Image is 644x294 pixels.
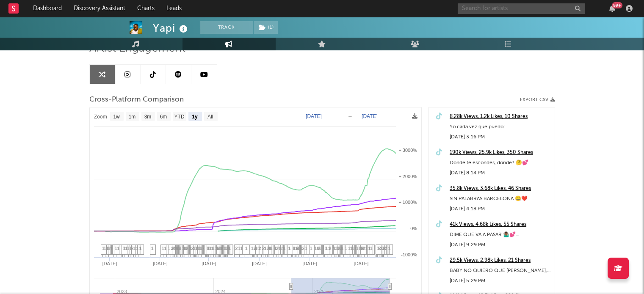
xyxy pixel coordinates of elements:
[128,114,135,120] text: 1m
[196,246,199,251] span: 4
[450,240,550,250] div: [DATE] 9:29 PM
[356,246,359,251] span: 1
[365,246,368,251] span: 1
[168,246,170,251] span: 1
[348,113,353,119] text: →
[450,148,550,158] div: 190k Views, 25.9k Likes, 350 Shares
[215,246,217,251] span: 1
[398,200,417,205] text: + 1000%
[183,246,186,251] span: 1
[348,246,351,251] span: 1
[263,246,265,251] span: 2
[264,246,267,251] span: 1
[368,246,371,251] span: 1
[450,220,550,230] a: 41k Views, 4.68k Likes, 55 Shares
[354,246,357,251] span: 1
[189,246,192,251] span: 1
[176,246,178,251] span: 4
[450,122,550,132] div: Yo cada vez que puedo:
[335,246,338,251] span: 3
[282,246,285,251] span: 1
[305,246,307,251] span: 1
[388,246,391,251] span: 1
[115,246,117,251] span: 1
[254,246,256,251] span: 2
[151,246,154,251] span: 1
[398,174,417,179] text: + 2000%
[609,5,615,12] button: 99+
[102,246,105,251] span: 1
[240,246,243,251] span: 1
[173,246,176,251] span: 4
[153,21,190,35] div: Yapi
[110,246,112,251] span: 4
[333,246,335,251] span: 4
[139,246,142,251] span: 1
[300,246,302,251] span: 1
[238,246,240,251] span: 1
[202,246,205,251] span: 2
[102,261,117,266] text: [DATE]
[211,246,214,251] span: 1
[104,246,106,251] span: 1
[106,246,109,251] span: 1
[133,246,135,251] span: 1
[207,246,209,251] span: 1
[450,168,550,178] div: [DATE] 8:14 PM
[251,246,254,251] span: 1
[612,2,622,8] div: 99 +
[302,246,305,251] span: 2
[450,132,550,142] div: [DATE] 3:16 PM
[192,114,198,120] text: 1y
[350,246,353,251] span: 1
[136,246,139,251] span: 1
[450,256,550,266] div: 29.5k Views, 2.98k Likes, 21 Shares
[171,246,174,251] span: 2
[288,246,291,251] span: 1
[450,112,550,122] div: 8.28k Views, 1.2k Likes, 10 Shares
[160,114,167,120] text: 6m
[276,246,279,251] span: 2
[345,246,347,251] span: 1
[193,246,196,251] span: 3
[130,246,132,251] span: 1
[254,21,278,34] button: (1)
[207,114,213,120] text: All
[245,246,248,251] span: 1
[202,261,216,266] text: [DATE]
[520,97,555,102] button: Export CSV
[362,113,378,119] text: [DATE]
[382,246,384,251] span: 3
[216,246,219,251] span: 1
[310,246,312,251] span: 1
[315,246,317,251] span: 1
[380,246,383,251] span: 2
[123,246,125,251] span: 1
[177,246,180,251] span: 4
[200,21,253,34] button: Track
[89,95,184,105] span: Cross-Platform Comparison
[370,246,373,251] span: 1
[164,246,167,251] span: 1
[450,184,550,194] div: 35.8k Views, 3.68k Likes, 46 Shares
[450,276,550,286] div: [DATE] 5:29 PM
[220,246,222,251] span: 4
[317,246,320,251] span: 8
[195,246,197,251] span: 1
[295,246,298,251] span: 1
[117,246,120,251] span: 1
[235,246,238,251] span: 2
[223,246,226,251] span: 1
[450,230,550,240] div: DIME QUE VA A PASAR 🤷🏾‍♂️💕 @[PERSON_NAME] 🙏🏾 Miraa…
[450,266,550,276] div: BABY NO QUIERO QUE [PERSON_NAME], GYAL NO [PERSON_NAME]… 💕
[306,113,322,119] text: [DATE]
[278,246,280,251] span: 4
[191,246,194,251] span: 2
[253,21,278,34] span: ( 1 )
[274,246,277,251] span: 1
[89,44,185,54] span: Artist Engagement
[252,261,267,266] text: [DATE]
[127,246,130,251] span: 1
[401,252,417,257] text: -1000%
